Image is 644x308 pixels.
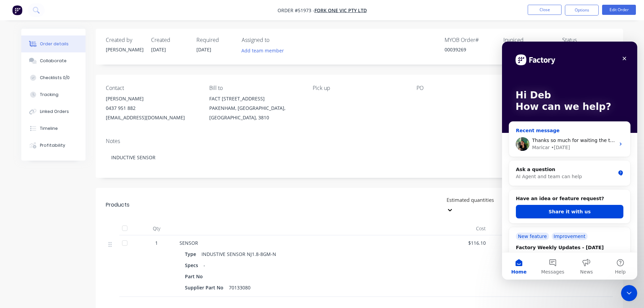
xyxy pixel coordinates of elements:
[445,46,495,53] div: 00039269
[242,46,288,55] button: Add team member
[196,37,234,43] div: Required
[503,37,554,43] div: Invoiced
[565,5,599,16] button: Options
[21,86,86,103] button: Tracking
[226,283,253,292] div: 70133080
[14,163,121,177] button: Share it with us
[21,52,86,69] button: Collaborate
[445,37,495,43] div: MYOB Order #
[106,85,198,91] div: Contact
[106,103,198,113] div: 0437 951 882
[185,260,201,270] div: Specs
[106,113,198,122] div: [EMAIL_ADDRESS][DOMAIN_NAME]
[180,240,198,246] span: SENSOR
[196,46,211,53] span: [DATE]
[106,138,613,144] div: Notes
[313,85,405,91] div: Pick up
[185,283,226,292] div: Supplier Part No
[14,124,113,132] div: Ask a question
[416,85,509,91] div: PO
[14,203,109,210] div: Factory Weekly Updates - [DATE]
[106,46,143,53] div: [PERSON_NAME]
[528,5,562,15] button: Close
[602,5,636,15] button: Edit Order
[40,41,69,47] div: Order details
[199,249,279,259] div: INDUSTIVE SENSOR NJ1.8-8GM-N
[113,228,124,233] span: Help
[40,75,70,81] div: Checklists 0/0
[78,228,91,233] span: News
[185,249,199,259] div: Type
[21,103,86,120] button: Linked Orders
[106,147,613,168] div: INDUCTIVE SENSOR
[21,69,86,86] button: Checklists 0/0
[201,260,208,270] div: -
[209,94,302,122] div: FACT [STREET_ADDRESS]PAKENHAM, [GEOGRAPHIC_DATA], [GEOGRAPHIC_DATA], 3810
[562,37,613,43] div: Status
[14,153,121,161] h2: Have an idea or feature request?
[621,285,637,301] iframe: Intercom live chat
[106,94,198,103] div: [PERSON_NAME]
[12,5,22,15] img: Factory
[488,222,530,235] div: Markup
[40,142,65,148] div: Profitability
[278,7,314,14] span: Order #51973 -
[450,239,486,246] span: $116.10
[491,239,527,246] span: 158.4%
[209,103,302,122] div: PAKENHAM, [GEOGRAPHIC_DATA], [GEOGRAPHIC_DATA], 3810
[447,222,489,235] div: Cost
[14,191,47,198] div: New feature
[40,109,69,115] div: Linked Orders
[7,185,128,224] div: New featureImprovementFactory Weekly Updates - [DATE]
[49,102,68,110] div: • [DATE]
[314,7,367,14] a: FORK ONE VIC PTY LTD
[40,125,58,132] div: Timeline
[106,37,143,43] div: Created by
[9,228,24,233] span: Home
[7,119,128,144] div: Ask a questionAI Agent and team can help
[34,211,68,238] button: Messages
[40,92,58,98] div: Tracking
[151,37,188,43] div: Created
[242,37,309,43] div: Assigned to
[502,42,637,280] iframe: Intercom live chat
[30,102,48,110] div: Maricar
[106,201,129,209] div: Products
[101,211,135,238] button: Help
[155,239,158,246] span: 1
[39,228,63,233] span: Messages
[40,58,67,64] div: Collaborate
[106,94,198,122] div: [PERSON_NAME]0437 951 882[EMAIL_ADDRESS][DOMAIN_NAME]
[209,85,302,91] div: Bill to
[68,211,101,238] button: News
[209,94,302,103] div: FACT [STREET_ADDRESS]
[116,11,128,23] div: Close
[151,46,166,53] span: [DATE]
[30,96,421,101] span: Thanks so much for waiting the team’s sorted this out now. When you get a moment, could you pleas...
[21,137,86,154] button: Profitability
[238,46,287,55] button: Add team member
[50,191,86,198] div: Improvement
[185,271,206,281] div: Part No
[21,35,86,52] button: Order details
[14,132,113,139] div: AI Agent and team can help
[136,222,177,235] div: Qty
[21,120,86,137] button: Timeline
